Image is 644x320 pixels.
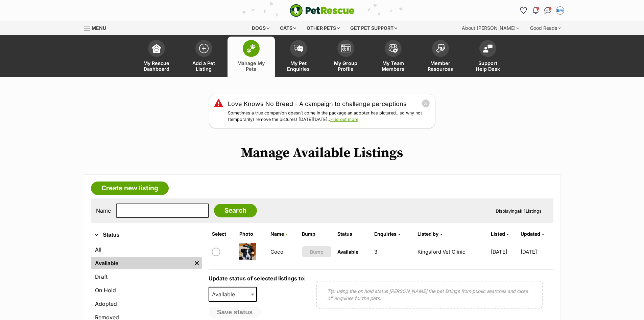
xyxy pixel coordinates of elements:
img: member-resources-icon-8e73f808a243e03378d46382f2149f9095a855e16c252ad45f914b54edf8863c.svg [436,44,445,53]
span: My Rescue Dashboard [141,60,172,72]
a: My Team Members [369,37,417,77]
a: Menu [84,21,111,34]
img: Kingsford Vet Clinic profile pic [557,7,564,14]
span: Listed by [418,231,438,237]
button: Notifications [530,5,541,16]
span: translation missing: en.admin.listings.index.attributes.enquiries [374,231,397,237]
p: Tip: using the on hold status [PERSON_NAME] the pet listings from public searches and close off e... [327,287,532,302]
a: Name [270,231,288,237]
a: Create new listing [91,182,169,195]
img: dashboard-icon-eb2f2d2d3e046f16d808141f083e7271f6b2e854fb5c12c21221c1fb7104beca.svg [152,44,161,53]
td: [DATE] [488,240,520,263]
span: My Pet Enquiries [283,60,314,72]
span: Name [270,231,284,237]
button: Bump [302,246,332,257]
th: Photo [237,229,267,239]
a: Find out more [330,117,358,122]
span: Available [209,290,242,299]
strong: all 1 [517,208,526,214]
div: Dogs [247,21,274,35]
span: Available [337,249,358,255]
a: Remove filter [192,257,202,269]
label: Update status of selected listings to: [209,275,306,282]
a: My Group Profile [322,37,369,77]
button: Save status [209,307,261,318]
span: Available [209,287,257,302]
img: chat-41dd97257d64d25036548639549fe6c8038ab92f7586957e7f3b1b290dea8141.svg [544,7,551,14]
button: close [422,99,430,108]
span: Bump [310,248,324,255]
a: My Pet Enquiries [275,37,322,77]
th: Select [209,229,236,239]
img: pet-enquiries-icon-7e3ad2cf08bfb03b45e93fb7055b45f3efa6380592205ae92323e6603595dc1f.svg [294,45,303,52]
span: Menu [92,25,106,31]
a: Kingsford Vet Clinic [418,249,466,255]
a: All [91,243,202,256]
a: Manage My Pets [228,37,275,77]
span: My Team Members [378,60,408,72]
button: Status [91,231,202,239]
button: My account [555,5,566,16]
img: logo-e224e6f780fb5917bec1dbf3a21bbac754714ae5b6737aabdf751b685950b380.svg [290,4,355,17]
a: My Rescue Dashboard [133,37,180,77]
label: Name [96,208,111,214]
td: [DATE] [521,240,552,263]
a: Love Knows No Breed - A campaign to challenge perceptions [228,99,407,108]
th: Status [335,229,371,239]
a: Coco [270,249,283,255]
div: Other pets [302,21,344,35]
a: On Hold [91,284,202,296]
span: Listed [491,231,505,237]
a: Updated [521,231,544,237]
div: Get pet support [345,21,402,35]
a: PetRescue [290,4,355,17]
span: My Group Profile [331,60,361,72]
input: Search [214,204,257,217]
img: notifications-46538b983faf8c2785f20acdc204bb7945ddae34d4c08c2a6579f10ce5e182be.svg [533,7,538,14]
p: Sometimes a true companion doesn’t come in the package an adopter has pictured…so why not (tempor... [228,110,430,123]
img: help-desk-icon-fdf02630f3aa405de69fd3d07c3f3aa587a6932b1a1747fa1d2bba05be0121f9.svg [483,44,493,52]
a: Enquiries [374,231,400,237]
div: Cats [275,21,301,35]
span: Displaying Listings [496,208,542,214]
a: Conversations [543,5,553,16]
span: Updated [521,231,540,237]
img: group-profile-icon-3fa3cf56718a62981997c0bc7e787c4b2cf8bcc04b72c1350f741eb67cf2f40e.svg [341,44,351,52]
a: Member Resources [417,37,464,77]
img: add-pet-listing-icon-0afa8454b4691262ce3f59096e99ab1cd57d4a30225e0717b998d2c9b9846f56.svg [199,44,209,53]
a: Favourites [518,5,529,16]
ul: Account quick links [518,5,566,16]
a: Available [91,257,192,269]
a: Listed by [418,231,442,237]
div: Good Reads [525,21,566,35]
div: About [PERSON_NAME] [457,21,524,35]
span: Support Help Desk [473,60,503,72]
img: manage-my-pets-icon-02211641906a0b7f246fdf0571729dbe1e7629f14944591b6c1af311fb30b64b.svg [246,44,256,53]
span: Manage My Pets [236,60,266,72]
span: Member Resources [425,60,456,72]
a: Adopted [91,298,202,310]
a: Draft [91,271,202,283]
a: Support Help Desk [464,37,511,77]
a: Listed [491,231,509,237]
td: 3 [372,240,414,263]
a: Add a Pet Listing [180,37,228,77]
img: team-members-icon-5396bd8760b3fe7c0b43da4ab00e1e3bb1a5d9ba89233759b79545d2d3fc5d0d.svg [388,44,398,53]
span: Add a Pet Listing [189,60,219,72]
th: Bump [299,229,334,239]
